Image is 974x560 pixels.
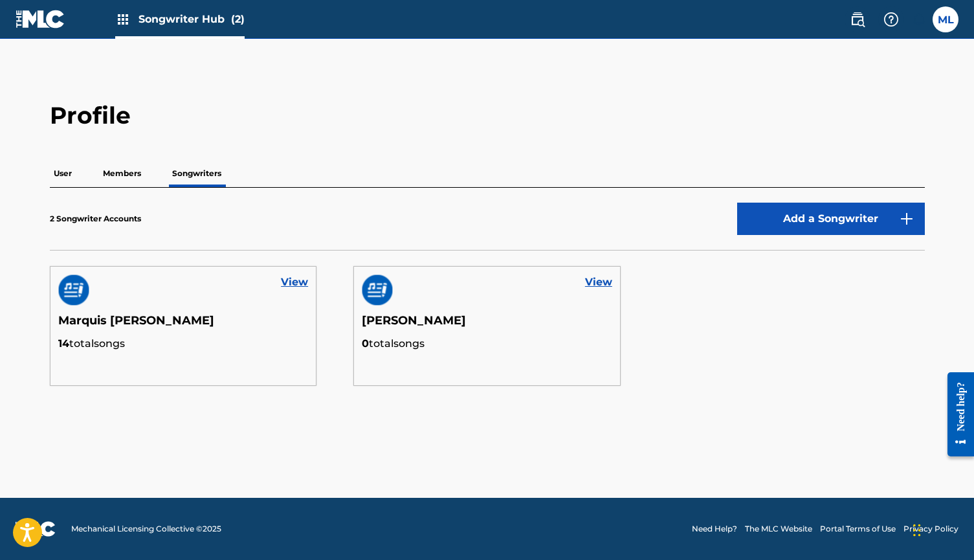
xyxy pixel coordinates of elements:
img: 9d2ae6d4665cec9f34b9.svg [899,211,914,227]
h5: Marquis [PERSON_NAME] [58,313,309,336]
div: User Menu [933,6,958,32]
a: Privacy Policy [903,523,958,535]
img: search [850,12,865,27]
a: The MLC Website [745,523,812,535]
p: Songwriters [168,160,225,187]
iframe: Resource Center [938,359,974,470]
a: Portal Terms of Use [820,523,896,535]
span: 0 [362,337,369,350]
img: account [58,274,89,306]
div: Drag [913,511,921,550]
span: (2) [231,13,245,25]
p: total songs [362,336,612,352]
img: logo [16,521,56,537]
p: Members [99,160,145,187]
p: 2 Songwriter Accounts [50,213,141,225]
img: help [883,12,899,27]
a: Need Help? [692,523,737,535]
h5: [PERSON_NAME] [362,313,612,336]
img: Top Rightsholders [115,12,131,27]
span: Mechanical Licensing Collective © 2025 [71,523,221,535]
img: account [362,274,393,306]
p: User [50,160,76,187]
div: Notifications [912,13,925,26]
iframe: Chat Widget [909,498,974,560]
span: Songwriter Hub [138,12,245,27]
button: Add a Songwriter [737,203,925,235]
div: Help [878,6,904,32]
a: View [585,274,612,290]
a: Public Search [845,6,870,32]
p: total songs [58,336,309,352]
img: MLC Logo [16,10,65,28]
h2: Profile [50,101,925,130]
span: 14 [58,337,69,350]
a: View [281,274,308,290]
